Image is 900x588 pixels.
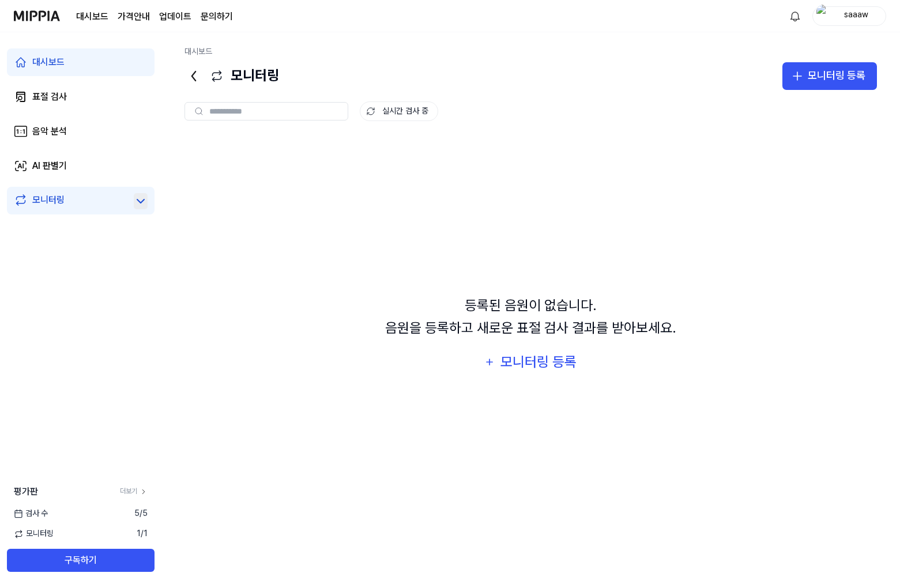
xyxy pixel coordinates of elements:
div: 모니터링 등록 [499,351,578,373]
span: 검사 수 [14,508,48,519]
div: 음악 분석 [32,125,67,138]
div: 모니터링 [184,62,279,90]
a: 문의하기 [201,10,233,24]
span: 평가판 [14,485,38,499]
a: 가격안내 [118,10,150,24]
div: 대시보드 [32,55,65,69]
span: 1 / 1 [137,528,148,540]
img: 알림 [788,9,802,23]
div: 모니터링 [32,193,65,209]
img: profile [816,5,830,28]
span: 5 / 5 [134,508,148,519]
div: saaaw [834,9,879,22]
a: 음악 분석 [7,118,155,145]
div: AI 판별기 [32,159,67,173]
button: 구독하기 [7,549,155,572]
div: 등록된 음원이 없습니다. 음원을 등록하고 새로운 표절 검사 결과를 받아보세요. [385,295,676,339]
button: 모니터링 등록 [782,62,877,90]
a: 업데이트 [159,10,191,24]
a: AI 판별기 [7,152,155,180]
div: 표절 검사 [32,90,67,104]
button: profilesaaaw [812,6,886,26]
a: 더보기 [120,487,148,496]
a: 대시보드 [7,48,155,76]
a: 대시보드 [76,10,108,24]
button: 모니터링 등록 [477,348,584,376]
a: 대시보드 [184,47,212,56]
a: 모니터링 [14,193,129,209]
div: 모니터링 등록 [808,67,865,84]
span: 모니터링 [14,528,54,540]
button: 실시간 검사 중 [360,101,438,121]
a: 표절 검사 [7,83,155,111]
